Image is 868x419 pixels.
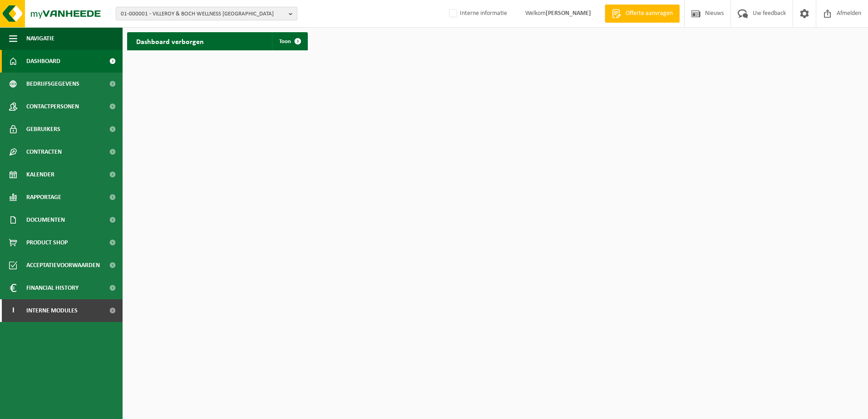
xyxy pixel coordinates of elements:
[26,186,61,209] span: Rapportage
[121,7,285,21] span: 01-000001 - VILLEROY & BOCH WELLNESS [GEOGRAPHIC_DATA]
[26,95,79,118] span: Contactpersonen
[623,9,675,18] span: Offerte aanvragen
[272,32,307,50] a: Toon
[605,5,680,23] a: Offerte aanvragen
[26,299,78,322] span: Interne modules
[546,10,591,17] strong: [PERSON_NAME]
[127,32,213,50] h2: Dashboard verborgen
[9,299,17,322] span: I
[26,209,65,231] span: Documenten
[26,163,54,186] span: Kalender
[26,141,62,163] span: Contracten
[26,50,60,73] span: Dashboard
[26,277,79,299] span: Financial History
[26,73,79,95] span: Bedrijfsgegevens
[26,118,60,141] span: Gebruikers
[26,231,68,254] span: Product Shop
[26,254,100,277] span: Acceptatievoorwaarden
[116,7,297,20] button: 01-000001 - VILLEROY & BOCH WELLNESS [GEOGRAPHIC_DATA]
[447,7,507,20] label: Interne informatie
[279,39,291,44] span: Toon
[26,27,54,50] span: Navigatie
